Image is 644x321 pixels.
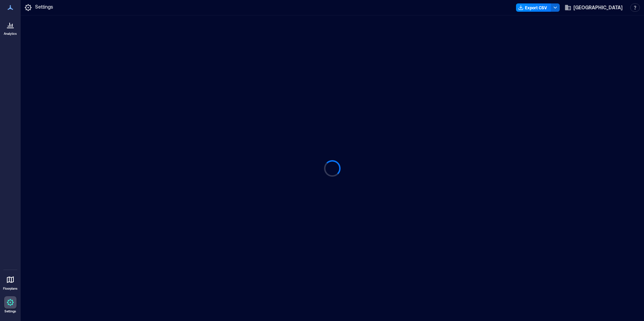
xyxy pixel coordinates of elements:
button: Export CSV [516,3,551,12]
a: Settings [2,294,19,315]
a: Floorplans [1,271,20,293]
p: Analytics [4,32,17,36]
span: [GEOGRAPHIC_DATA] [573,4,623,11]
button: [GEOGRAPHIC_DATA] [562,2,625,13]
a: Analytics [2,17,19,38]
p: Floorplans [3,287,18,291]
p: Settings [4,309,16,313]
p: Settings [35,3,53,12]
